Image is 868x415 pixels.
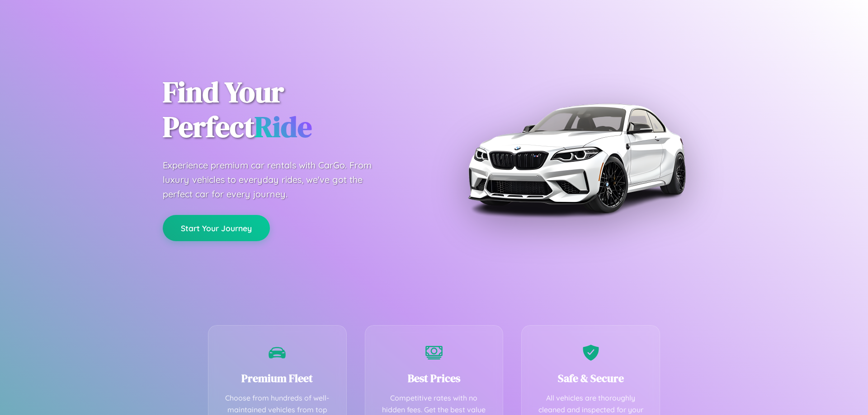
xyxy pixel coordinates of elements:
[255,107,312,146] span: Ride
[379,371,490,386] h3: Best Prices
[463,45,689,271] img: Premium BMW car rental vehicle
[535,371,646,386] h3: Safe & Secure
[163,215,270,241] button: Start Your Journey
[163,75,420,145] h1: Find Your Perfect
[163,158,389,201] p: Experience premium car rentals with CarGo. From luxury vehicles to everyday rides, we've got the ...
[222,371,333,386] h3: Premium Fleet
